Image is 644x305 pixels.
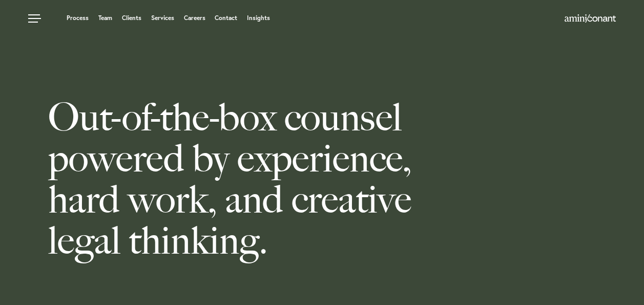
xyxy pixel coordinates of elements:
[247,15,270,21] a: Insights
[98,15,112,21] a: Team
[122,15,141,21] a: Clients
[565,15,616,23] a: Home
[184,15,205,21] a: Careers
[215,15,237,21] a: Contact
[151,15,174,21] a: Services
[67,15,89,21] a: Process
[565,14,616,23] img: Amini & Conant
